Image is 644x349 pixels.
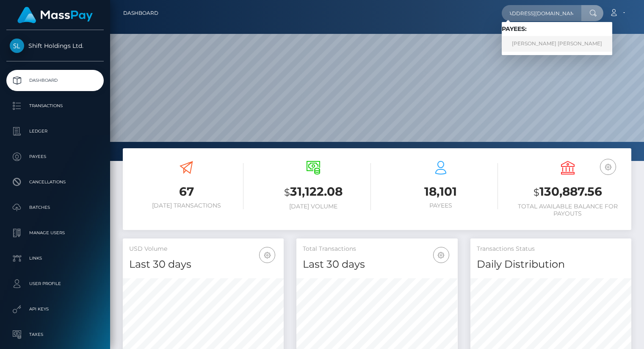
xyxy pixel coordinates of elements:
[6,197,104,218] a: Batches
[6,299,104,320] a: API Keys
[384,202,498,209] h6: Payees
[129,183,243,200] h3: 67
[6,248,104,269] a: Links
[6,95,104,116] a: Transactions
[129,257,277,272] h4: Last 30 days
[10,150,100,163] p: Payees
[303,245,451,253] h5: Total Transactions
[384,183,498,200] h3: 18,101
[6,273,104,294] a: User Profile
[477,245,625,253] h5: Transactions Status
[10,100,100,112] p: Transactions
[129,202,243,209] h6: [DATE] Transactions
[10,277,100,290] p: User Profile
[511,183,625,201] h3: 130,887.56
[256,203,370,210] h6: [DATE] Volume
[10,303,100,316] p: API Keys
[10,227,100,239] p: Manage Users
[10,201,100,214] p: Batches
[10,252,100,265] p: Links
[303,257,451,272] h4: Last 30 days
[6,42,104,50] span: Shift Holdings Ltd.
[284,186,290,198] small: $
[6,70,104,91] a: Dashboard
[256,183,370,201] h3: 31,122.08
[10,125,100,138] p: Ledger
[502,25,612,33] h6: Payees:
[477,257,625,272] h4: Daily Distribution
[10,328,100,341] p: Taxes
[10,39,24,53] img: Shift Holdings Ltd.
[123,4,158,22] a: Dashboard
[502,5,581,21] input: Search...
[6,172,104,193] a: Cancellations
[533,186,539,198] small: $
[502,36,612,52] a: [PERSON_NAME] [PERSON_NAME]
[10,74,100,87] p: Dashboard
[511,203,625,217] h6: Total Available Balance for Payouts
[10,176,100,188] p: Cancellations
[129,245,277,253] h5: USD Volume
[6,222,104,244] a: Manage Users
[17,7,93,23] img: MassPay Logo
[6,146,104,167] a: Payees
[6,121,104,142] a: Ledger
[6,324,104,345] a: Taxes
